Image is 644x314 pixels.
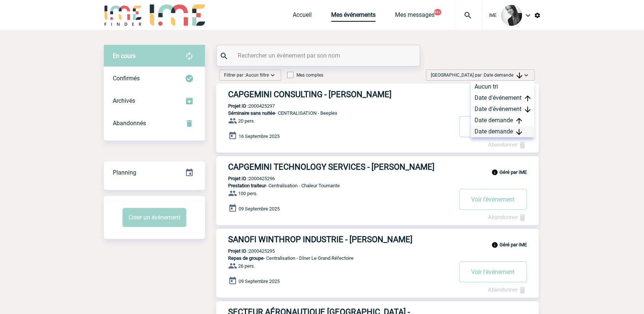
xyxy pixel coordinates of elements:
p: - Centralisation - Dîner Le Grand Réfectoire [216,255,452,261]
a: Accueil [293,11,312,22]
a: CAPGEMINI CONSULTING - [PERSON_NAME] [216,90,539,99]
span: IME [489,13,497,18]
img: baseline_expand_more_white_24dp-b.png [522,71,530,79]
button: Créer un événement [122,208,186,227]
img: arrow_downward.png [516,73,522,78]
b: Projet ID : [228,248,249,254]
span: 100 pers. [238,191,258,196]
div: Retrouvez ici tous vos événements annulés [104,112,205,135]
img: IME-Finder [104,4,143,26]
p: 2000425295 [216,248,275,254]
img: baseline_expand_more_white_24dp-b.png [269,71,276,79]
b: Projet ID : [228,176,249,181]
span: [GEOGRAPHIC_DATA] par : [431,71,522,79]
button: Voir l'événement [459,189,527,210]
p: - CENTRALISATION - Beeplex [216,110,452,116]
span: Prestation traiteur [228,183,266,188]
span: Confirmés [113,75,140,82]
b: Projet ID : [228,103,249,109]
div: Retrouvez ici tous les événements que vous avez décidé d'archiver [104,90,205,112]
a: Abandonner [488,214,527,221]
b: Géré par IME [500,169,527,175]
h3: CAPGEMINI CONSULTING - [PERSON_NAME] [228,90,452,99]
span: Archivés [113,97,135,104]
span: Séminaire sans nuitée [228,110,275,116]
span: Filtrer par : [224,71,269,79]
p: 2000425296 [216,176,275,181]
span: Abandonnés [113,120,146,127]
span: En cours [113,52,136,59]
a: Abandonner [488,286,527,293]
h3: SANOFI WINTHROP INDUSTRIE - [PERSON_NAME] [228,235,452,244]
button: Voir l'événement [459,261,527,282]
img: info_black_24dp.svg [491,169,498,176]
div: Retrouvez ici tous vos événements organisés par date et état d'avancement [104,161,205,184]
div: Date d'événement [471,92,534,104]
span: 20 pers. [238,118,255,124]
a: Abandonner [488,141,527,148]
img: 101050-0.jpg [501,5,522,26]
span: 09 Septembre 2025 [239,278,280,284]
div: Date d'événement [471,104,534,115]
img: arrow_upward.png [525,95,531,101]
p: 2000425297 [216,103,275,109]
div: Retrouvez ici tous vos évènements avant confirmation [104,45,205,67]
span: Repas de groupe [228,255,264,261]
span: Planning [113,169,136,176]
img: arrow_downward.png [525,107,531,113]
button: Voir l'événement [459,116,527,137]
div: Aucun tri [471,81,534,92]
img: info_black_24dp.svg [491,241,498,248]
span: Date demande [484,73,522,78]
div: Date demande [471,115,534,126]
img: arrow_downward.png [516,129,522,135]
a: Planning [104,161,205,183]
div: Date demande [471,126,534,137]
p: - Centralisation - Chaleur Tournante [216,183,452,188]
button: 99+ [434,9,441,15]
a: CAPGEMINI TECHNOLOGY SERVICES - [PERSON_NAME] [216,162,539,172]
span: 09 Septembre 2025 [239,206,280,212]
a: Mes messages [395,11,435,22]
h3: CAPGEMINI TECHNOLOGY SERVICES - [PERSON_NAME] [228,162,452,172]
label: Mes comptes [287,73,323,78]
span: 16 Septembre 2025 [239,133,280,139]
img: arrow_upward.png [516,118,522,124]
span: 26 pers. [238,263,255,269]
b: Géré par IME [500,242,527,247]
a: Mes événements [331,11,376,22]
input: Rechercher un événement par son nom [236,50,402,61]
span: Aucun filtre [246,73,269,78]
a: SANOFI WINTHROP INDUSTRIE - [PERSON_NAME] [216,235,539,244]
